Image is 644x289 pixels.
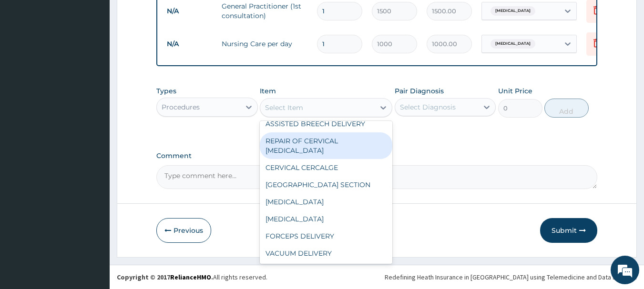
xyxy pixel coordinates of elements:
td: N/A [162,2,217,20]
button: Submit [540,218,597,243]
div: Procedures [162,102,200,112]
div: Redefining Heath Insurance in [GEOGRAPHIC_DATA] using Telemedicine and Data Science! [385,272,637,282]
div: REPAIR OF CERVICAL [MEDICAL_DATA] [260,132,392,159]
span: [MEDICAL_DATA] [491,6,535,16]
td: Nursing Care per day [217,34,312,53]
label: Types [156,87,176,95]
a: RelianceHMO [170,273,211,281]
footer: All rights reserved. [110,265,644,289]
label: Comment [156,152,598,160]
img: d_794563401_company_1708531726252_794563401 [18,48,39,71]
button: Previous [156,218,211,243]
button: Add [544,99,589,118]
div: CERVICAL CERCALGE [260,159,392,176]
div: [GEOGRAPHIC_DATA] SECTION [260,176,392,193]
div: ASSISTED BREECH DELIVERY [260,115,392,132]
div: Select Diagnosis [400,102,456,112]
div: [MEDICAL_DATA] [260,210,392,228]
textarea: Type your message and hit 'Enter' [5,190,182,223]
label: Pair Diagnosis [395,86,444,96]
label: Item [260,86,276,96]
label: Unit Price [498,86,532,96]
strong: Copyright © 2017 . [117,273,213,281]
div: Select Item [265,103,303,112]
div: FORCEPS DELIVERY [260,228,392,245]
div: Minimize live chat window [156,5,179,28]
div: VACUUM DELIVERY [260,245,392,262]
div: Chat with us now [50,53,160,66]
td: N/A [162,35,217,53]
div: [MEDICAL_DATA] [260,193,392,210]
span: We're online! [55,85,132,181]
span: [MEDICAL_DATA] [491,39,535,49]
